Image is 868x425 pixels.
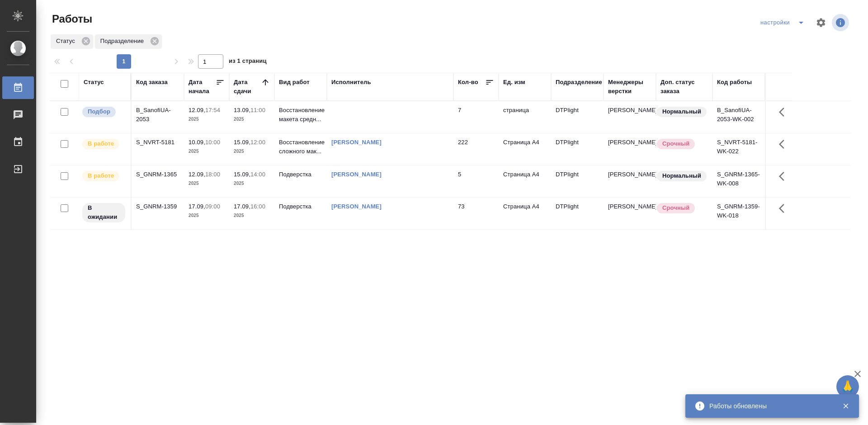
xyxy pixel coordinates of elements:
p: 15.09, [234,139,250,146]
p: 2025 [189,115,225,124]
div: Менеджеры верстки [608,78,651,96]
div: Статус [84,78,104,87]
button: Здесь прячутся важные кнопки [774,198,795,219]
td: 7 [453,101,499,133]
div: split button [758,15,810,30]
p: 09:00 [205,203,220,210]
p: Подверстка [279,170,322,179]
td: 5 [453,165,499,197]
p: [PERSON_NAME] [608,170,651,179]
div: Подразделение [556,78,602,87]
td: DTPlight [551,198,604,229]
p: 10:00 [205,139,220,146]
td: 73 [453,198,499,229]
div: Подразделение [95,34,162,49]
span: Работы [50,12,92,26]
td: S_NVRT-5181-WK-022 [712,133,765,165]
div: Исполнитель выполняет работу [81,170,126,182]
div: Исполнитель назначен, приступать к работе пока рано [81,202,126,223]
div: S_GNRM-1365 [136,170,179,179]
p: 12.09, [189,171,205,178]
p: Восстановление сложного мак... [279,138,322,156]
p: 2025 [189,211,225,220]
p: Нормальный [662,171,701,180]
a: [PERSON_NAME] [331,171,382,178]
p: Подразделение [100,37,147,46]
td: Страница А4 [499,133,551,165]
td: 222 [453,133,499,165]
p: 2025 [189,147,225,156]
p: 16:00 [250,203,265,210]
span: Настроить таблицу [810,12,832,33]
p: 17:54 [205,107,220,113]
p: 2025 [234,211,270,220]
span: Посмотреть информацию [832,14,851,31]
a: [PERSON_NAME] [331,139,382,146]
span: из 1 страниц [229,56,267,69]
button: Закрыть [836,402,855,410]
button: Здесь прячутся важные кнопки [774,133,795,155]
p: [PERSON_NAME] [608,138,651,147]
td: Страница А4 [499,165,551,197]
td: DTPlight [551,101,604,133]
div: Доп. статус заказа [660,78,708,96]
p: Статус [56,37,78,46]
button: 🙏 [836,375,859,398]
p: Восстановление макета средн... [279,106,322,124]
div: Дата сдачи [234,78,261,96]
div: Исполнитель [331,78,371,87]
p: 2025 [234,179,270,188]
div: S_NVRT-5181 [136,138,179,147]
p: 2025 [234,147,270,156]
div: Дата начала [189,78,216,96]
div: Ед. изм [503,78,525,87]
td: Страница А4 [499,198,551,229]
button: Здесь прячутся важные кнопки [774,165,795,187]
div: Код работы [717,78,752,87]
td: S_GNRM-1359-WK-018 [712,198,765,229]
p: В работе [88,139,114,148]
td: S_GNRM-1365-WK-008 [712,165,765,197]
p: В работе [88,171,114,180]
p: 14:00 [250,171,265,178]
p: В ожидании [88,203,120,222]
p: 17.09, [189,203,205,210]
p: Нормальный [662,107,701,116]
p: 11:00 [250,107,265,113]
td: B_SanofiUA-2053-WK-002 [712,101,765,133]
p: 18:00 [205,171,220,178]
div: Код заказа [136,78,168,87]
p: 2025 [234,115,270,124]
p: Срочный [662,203,689,212]
p: 12.09, [189,107,205,113]
p: 17.09, [234,203,250,210]
p: 12:00 [250,139,265,146]
p: 2025 [189,179,225,188]
div: S_GNRM-1359 [136,202,179,211]
p: 15.09, [234,171,250,178]
td: страница [499,101,551,133]
button: Здесь прячутся важные кнопки [774,101,795,123]
div: B_SanofiUA-2053 [136,106,179,124]
p: Подверстка [279,202,322,211]
div: Кол-во [458,78,478,87]
div: Вид работ [279,78,310,87]
p: 13.09, [234,107,250,113]
a: [PERSON_NAME] [331,203,382,210]
span: 🙏 [840,377,855,396]
p: Подбор [88,107,110,116]
p: Срочный [662,139,689,148]
td: DTPlight [551,133,604,165]
p: [PERSON_NAME] [608,106,651,115]
div: Статус [51,34,93,49]
p: 10.09, [189,139,205,146]
div: Работы обновлены [709,401,829,411]
div: Можно подбирать исполнителей [81,106,126,118]
p: [PERSON_NAME] [608,202,651,211]
div: Исполнитель выполняет работу [81,138,126,150]
td: DTPlight [551,165,604,197]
